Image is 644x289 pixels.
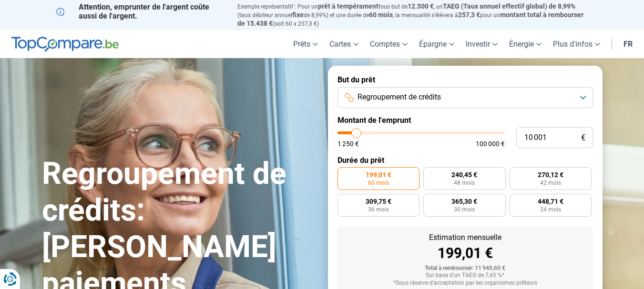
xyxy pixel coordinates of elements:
[237,2,588,28] p: Exemple représentatif : Pour un tous but de , un (taux débiteur annuel de 8,99%) et une durée de ...
[11,37,119,52] img: TopCompare
[366,171,391,178] span: 199,01 €
[538,198,563,205] span: 448,71 €
[451,198,477,205] span: 365,30 €
[460,30,503,58] a: Investir
[366,198,391,205] span: 309,75 €
[56,2,226,20] p: Attention, emprunter de l'argent coûte aussi de l'argent.
[337,140,359,147] span: 1 250 €
[368,207,389,212] span: 36 mois
[337,116,593,125] label: Montant de l'emprunt
[337,156,593,165] label: Durée du prêt
[324,30,364,58] a: Cartes
[443,2,575,10] span: TAEG (Taux annuel effectif global) de 8,99%
[368,180,389,186] span: 60 mois
[337,87,593,108] button: Regroupement de crédits
[618,30,638,58] a: fr
[337,75,593,84] label: But du prêt
[458,11,480,19] span: 257,3 €
[540,180,561,186] span: 42 mois
[451,171,477,178] span: 240,45 €
[540,207,561,212] span: 24 mois
[581,134,585,142] span: €
[538,171,563,178] span: 270,12 €
[345,280,585,287] div: *Sous réserve d'acceptation par les organismes prêteurs
[369,11,393,19] span: 60 mois
[454,180,475,186] span: 48 mois
[503,30,547,58] a: Énergie
[237,11,583,27] span: montant total à rembourser de 15.438 €
[345,234,585,241] div: Estimation mensuelle
[318,2,378,10] span: prêt à tempérament
[345,272,585,279] div: Sur base d'un TAEG de 7,45 %*
[358,92,441,102] span: Regroupement de crédits
[364,30,413,58] a: Comptes
[287,30,324,58] a: Prêts
[408,2,434,10] span: 12.500 €
[345,265,585,272] div: Total à rembourser: 11 940,60 €
[345,246,585,260] div: 199,01 €
[547,30,606,58] a: Plus d'infos
[413,30,460,58] a: Épargne
[292,11,304,19] span: fixe
[476,140,505,147] span: 100 000 €
[454,207,475,212] span: 30 mois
